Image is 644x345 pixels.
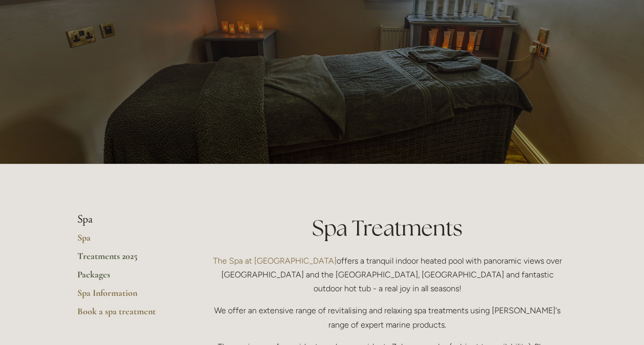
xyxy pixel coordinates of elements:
a: Spa [77,232,175,250]
p: offers a tranquil indoor heated pool with panoramic views over [GEOGRAPHIC_DATA] and the [GEOGRAP... [208,254,567,296]
a: The Spa at [GEOGRAPHIC_DATA] [213,256,337,266]
li: Spa [77,213,175,226]
a: Spa Information [77,287,175,306]
h1: Spa Treatments [208,213,567,243]
a: Treatments 2025 [77,250,175,269]
a: Book a spa treatment [77,306,175,324]
p: We offer an extensive range of revitalising and relaxing spa treatments using [PERSON_NAME]'s ran... [208,304,567,331]
a: Packages [77,269,175,287]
